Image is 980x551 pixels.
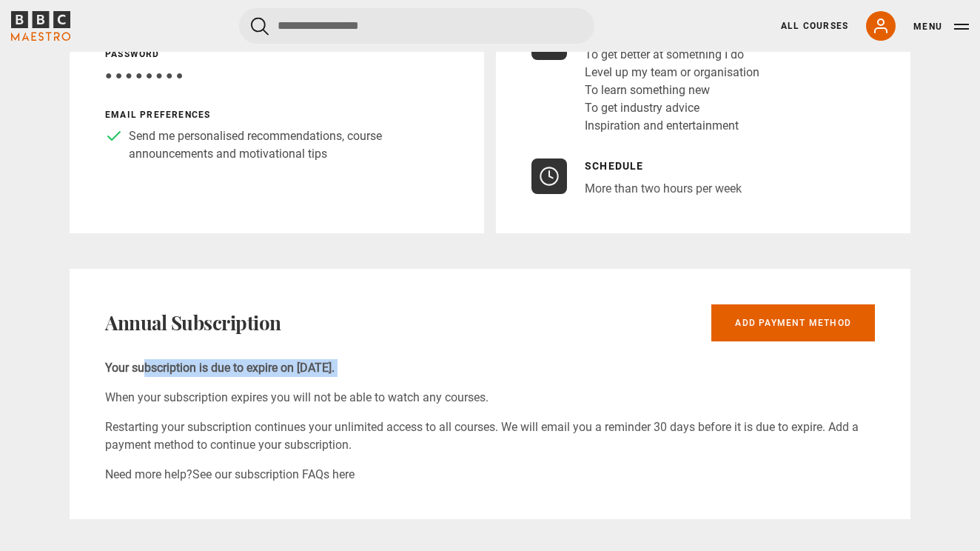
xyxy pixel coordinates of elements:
[585,81,759,99] li: To learn something new
[913,19,969,34] button: Toggle navigation
[585,180,742,198] p: More than two hours per week
[239,8,594,44] input: Search
[11,11,70,41] svg: BBC Maestro
[711,304,875,341] a: Add payment method
[585,158,742,174] p: Schedule
[585,64,759,81] li: Level up my team or organisation
[192,467,355,481] a: See our subscription FAQs here
[129,127,449,163] p: Send me personalised recommendations, course announcements and motivational tips
[105,418,875,454] p: Restarting your subscription continues your unlimited access to all courses. We will email you a ...
[781,19,848,33] a: All Courses
[585,117,759,135] li: Inspiration and entertainment
[585,99,759,117] li: To get industry advice
[105,389,875,407] p: When your subscription expires you will not be able to watch any courses.
[251,17,269,36] button: Submit the search query
[105,47,449,61] p: Password
[105,108,449,121] p: Email preferences
[105,466,875,484] p: Need more help?
[585,46,759,64] li: To get better at something I do
[105,311,281,335] h2: Annual Subscription
[105,68,183,82] span: ● ● ● ● ● ● ● ●
[105,361,335,375] b: Your subscription is due to expire on [DATE].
